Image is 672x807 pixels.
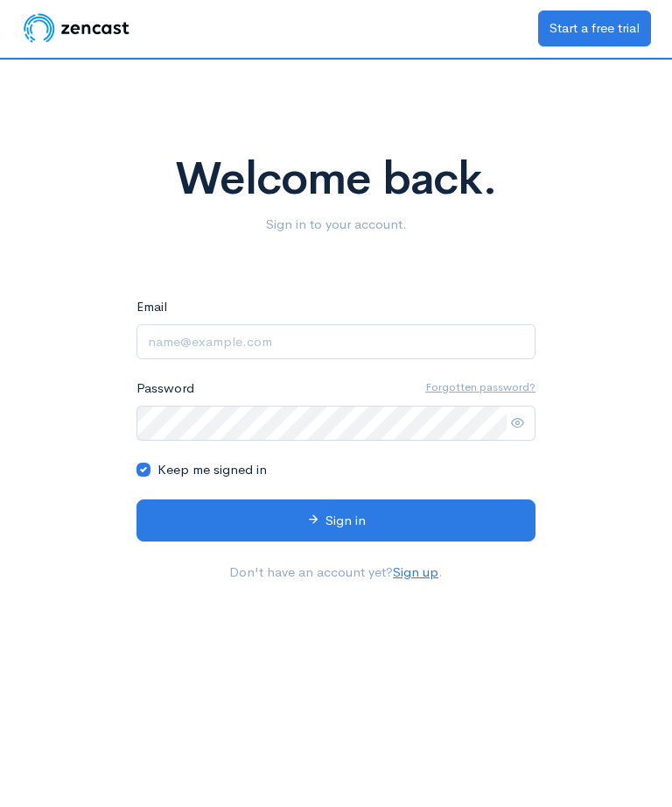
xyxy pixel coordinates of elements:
[31,215,640,235] p: Sign in to your account.
[136,324,535,360] input: name@example.com
[21,11,132,46] img: ZenCast Logo
[136,563,535,583] p: Don't have an account yet? .
[393,563,438,580] a: Sign up
[157,460,267,480] label: Keep me signed in
[538,11,651,46] a: Start a free trial
[136,499,535,542] button: Sign in
[136,297,167,317] label: Email
[31,154,640,204] h1: Welcome back.
[136,379,194,399] label: Password
[425,379,535,394] u: Forgotten password?
[425,379,535,396] a: Forgotten password?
